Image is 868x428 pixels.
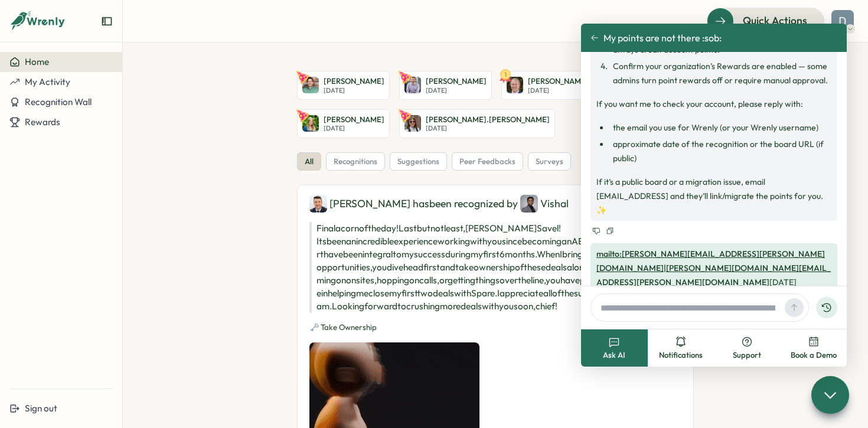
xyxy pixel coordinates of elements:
p: [DATE] [324,125,384,132]
li: approximate date of the recognition or the board URL (if public) [609,137,831,165]
a: Bronson Bullivant[PERSON_NAME][DATE] [399,71,492,100]
p: [PERSON_NAME] [528,76,589,87]
button: Expand sidebar [101,15,113,27]
img: Bronson Bullivant [404,77,421,93]
span: Sign out [25,403,57,414]
span: My Activity [25,76,70,87]
div: [PERSON_NAME] has been recognized by [309,195,681,213]
span: Rewards [25,116,60,128]
button: Quick Actions [707,8,824,34]
p: [PERSON_NAME].[PERSON_NAME] [426,115,550,125]
li: Confirm your organization’s Rewards are enabled — some admins turn point rewards off or require m... [609,59,831,87]
p: If it’s a public board or a migration issue, email [EMAIL_ADDRESS] and they’ll link/migrate the p... [596,175,831,217]
p: [DATE] [324,87,384,94]
p: Final acorn of the day! Last but not least, [PERSON_NAME] Savel! Its been an incredible experienc... [309,222,681,313]
span: all [305,156,314,167]
span: Home [25,56,49,67]
p: [PERSON_NAME] [324,76,384,87]
span: Support [733,350,761,361]
li: the email you use for Wrenly (or your Wrenly username) [609,120,831,135]
img: Vishal Reddy [520,195,538,213]
span: Recognition Wall [25,96,92,107]
button: Support [714,329,781,367]
a: mailto:[PERSON_NAME][EMAIL_ADDRESS][PERSON_NAME][DOMAIN_NAME]|[PERSON_NAME][DOMAIN_NAME][EMAIL_AD... [596,249,831,287]
p: [DATE] [426,125,550,132]
span: Ask AI [603,350,625,361]
button: Ask AI [581,329,648,367]
p: [DATE] [528,87,589,94]
a: 1Karl Nicholson[PERSON_NAME][DATE] [501,71,594,100]
span: surveys [536,156,563,167]
img: Kelly McGillis [302,115,319,132]
span: suggestions [397,156,439,167]
button: Book a Demo [781,329,847,367]
p: 🗝️ Take Ownership [309,322,681,333]
p: [DATE] [426,87,487,94]
p: If you want me to check your account, please reply with: [596,97,831,111]
button: Copy to clipboard [605,226,615,236]
img: Matt Savel [309,195,327,213]
span: Quick Actions [743,13,807,28]
button: Notifications [648,329,714,367]
p: [PERSON_NAME] [426,76,487,87]
span: Book a Demo [791,350,837,361]
img: Karl Nicholson [507,77,523,93]
button: My points are not there :sob: [590,32,722,43]
img: Trevor Kirsh [302,77,319,93]
span: peer feedbacks [459,156,515,167]
a: Trevor Kirsh[PERSON_NAME][DATE] [297,71,390,100]
p: [PERSON_NAME] [324,115,384,125]
p: [DATE] [596,247,831,289]
div: Vishal [520,195,569,213]
span: Notifications [659,350,703,361]
text: 1 [504,70,507,79]
img: stefanie.lash [404,115,421,132]
span: recognitions [334,156,377,167]
a: stefanie.lash[PERSON_NAME].[PERSON_NAME][DATE] [399,109,555,138]
img: Daniel Mayo [831,10,854,32]
a: Kelly McGillis[PERSON_NAME][DATE] [297,109,390,138]
span: My points are not there :sob: [603,32,722,43]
